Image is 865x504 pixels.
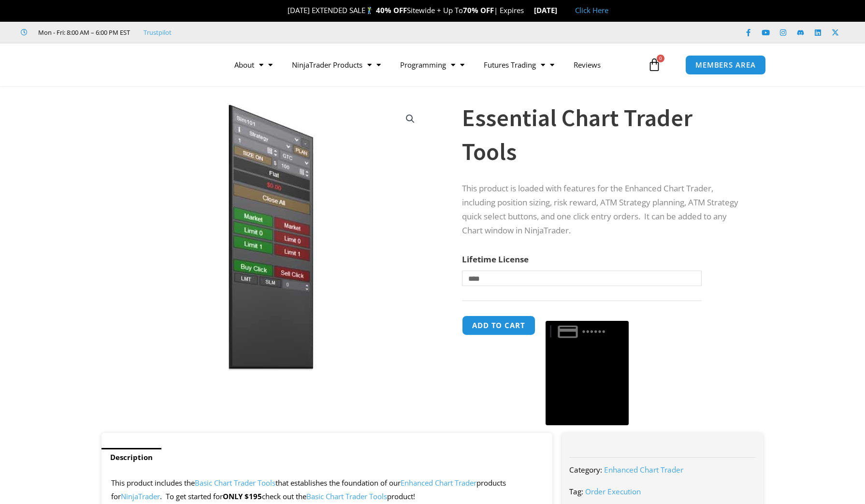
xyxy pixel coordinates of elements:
[462,101,744,169] h1: Essential Chart Trader Tools
[101,448,161,467] a: Description
[582,326,606,337] text: ••••••
[86,47,190,82] img: LogoAI | Affordable Indicators – NinjaTrader
[195,478,275,488] a: Basic Chart Trader Tools
[144,27,172,38] a: Trustpilot
[462,291,477,298] a: Clear options
[223,491,262,501] strong: ONLY $195
[544,314,631,315] iframe: Secure payment input frame
[524,7,532,14] img: ⌛
[280,7,287,14] img: 🎉
[569,487,583,496] span: Tag:
[569,465,602,475] span: Category:
[277,5,533,15] span: [DATE] EXTENDED SALE Sitewide + Up To | Expires
[462,254,529,265] label: Lifetime License
[115,103,426,370] img: Essential Chart Trader Tools
[585,487,641,496] a: Order Execution
[546,321,629,425] button: Buy with GPay
[36,27,130,38] span: Mon - Fri: 8:00 AM – 6:00 PM EST
[534,5,565,15] strong: [DATE]
[604,465,683,475] a: Enhanced Chart Trader
[558,7,565,14] img: 🏭
[462,182,744,238] p: This product is loaded with features for the Enhanced Chart Trader, including position sizing, ri...
[390,54,474,76] a: Programming
[462,316,535,335] button: Add to cart
[282,54,390,76] a: NinjaTrader Products
[633,51,676,79] a: 0
[401,478,476,488] a: Enhanced Chart Trader
[225,54,282,76] a: About
[121,491,160,501] a: NinjaTrader
[695,61,756,69] span: MEMBERS AREA
[657,55,664,62] span: 0
[685,55,766,75] a: MEMBERS AREA
[474,54,564,76] a: Futures Trading
[564,54,610,76] a: Reviews
[402,110,419,128] a: View full-screen image gallery
[306,491,387,501] a: Basic Chart Trader Tools
[575,5,608,15] a: Click Here
[262,491,415,501] span: check out the product!
[225,54,645,76] nav: Menu
[111,476,543,504] p: This product includes the that establishes the foundation of our products for . To get started for
[463,5,494,15] strong: 70% OFF
[366,7,373,14] img: 🏌️‍♂️
[376,5,407,15] strong: 40% OFF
